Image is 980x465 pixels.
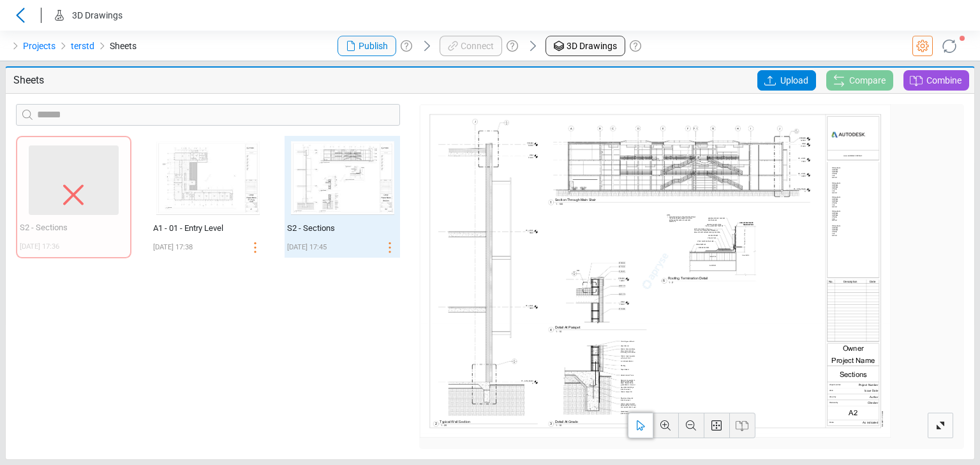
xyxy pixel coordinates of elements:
[29,145,119,215] span: ‌
[17,137,130,219] img: sheet
[286,136,399,219] img: Sheet
[780,70,808,91] span: Upload
[151,136,265,219] img: Sheet
[110,38,137,54] span: Sheets
[153,222,235,235] div: A1 - 01 - Entry Level
[287,240,327,255] p: 08/22/2025 17:45
[546,36,625,56] a: 3D Drawings
[23,38,56,54] a: Projects
[567,40,617,53] span: 3D Drawings
[903,70,969,91] a: Combine
[20,239,59,255] p: 08/22/2025 17:36
[72,10,122,20] span: 3D Drawings
[926,73,961,88] span: Combine
[287,222,369,235] div: S2 - Sections
[71,38,94,54] a: terstd
[20,221,100,234] div: S2 - Sections
[13,73,324,88] p: Sheets
[153,240,193,255] p: 08/22/2025 17:38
